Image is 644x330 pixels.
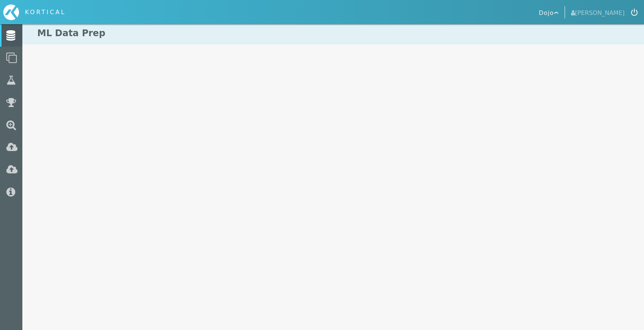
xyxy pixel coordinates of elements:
span: [PERSON_NAME] [571,7,625,18]
img: icon-arrow--selector--white.svg [554,12,559,15]
h1: ML Data Prep [22,22,644,44]
div: KORTICAL [25,8,66,17]
a: KORTICAL [3,4,72,20]
div: Home [3,4,72,20]
img: icon-logout.svg [631,9,638,16]
button: Dojo [534,6,565,19]
img: icon-kortical.svg [3,4,19,20]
